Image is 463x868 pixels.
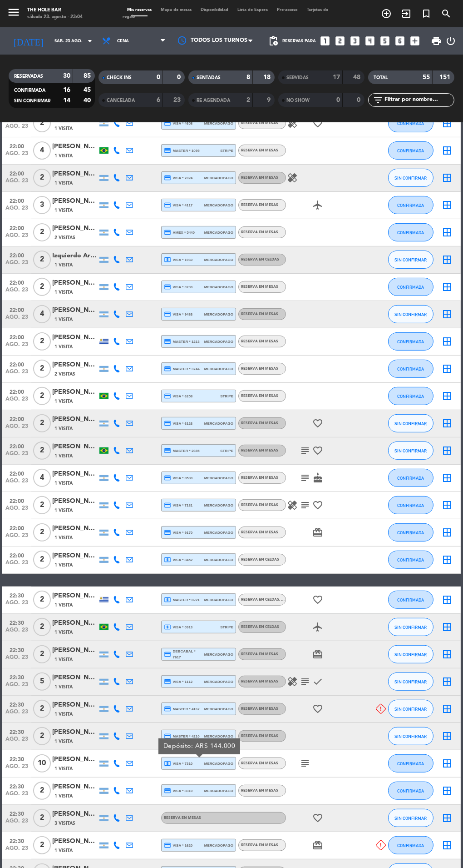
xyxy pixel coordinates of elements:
span: 1 Visita [54,452,73,460]
span: 1 Visita [54,207,73,214]
span: 1 Visita [54,125,73,132]
span: CONFIRMADA [397,761,424,766]
i: add_box [409,35,421,47]
span: 2 Visitas [54,371,75,378]
i: border_all [442,527,453,538]
button: CONFIRMADA [388,523,433,542]
span: CHECK INS [107,75,132,80]
i: credit_card [164,365,171,372]
span: 22:00 [5,468,28,478]
span: 1 Visita [54,261,73,269]
span: 1 Visita [54,398,73,405]
span: 4 [33,469,51,487]
span: RESERVADAS [14,74,43,79]
span: visa * 8452 [164,556,192,563]
button: CONFIRMADA [388,196,433,214]
strong: 14 [63,97,70,104]
span: mercadopago [204,202,233,208]
span: 2 [33,360,51,378]
span: ago. 23 [5,287,28,297]
span: ago. 23 [5,396,28,406]
div: [PERSON_NAME] [52,169,98,179]
span: 2 [33,551,51,569]
i: credit_card [164,447,171,454]
span: 22:30 [5,590,28,600]
span: 1 Visita [54,180,73,187]
span: mercadopago [204,230,233,236]
strong: 6 [157,97,160,103]
span: master * 1213 [164,338,200,345]
i: credit_card [164,120,171,127]
span: SIN CONFIRMAR [394,652,427,657]
strong: 18 [264,74,273,80]
span: visa * 7181 [164,502,192,509]
span: CONFIRMADA [397,230,424,235]
button: CONFIRMADA [388,114,433,132]
span: RESERVA EN MESAS [241,312,278,316]
span: 1 Visita [54,562,73,569]
span: CONFIRMADA [397,476,424,481]
span: Mis reservas [123,8,156,12]
i: exit_to_app [401,8,412,19]
div: [PERSON_NAME] [52,141,98,152]
button: CONFIRMADA [388,141,433,160]
span: 22:00 [5,413,28,424]
strong: 9 [267,97,273,103]
strong: 85 [84,73,93,79]
div: [PERSON_NAME] [52,387,98,397]
i: healing [287,172,298,183]
button: CONFIRMADA [388,360,433,378]
div: [PERSON_NAME] [52,469,98,479]
span: SIN CONFIRMAR [394,312,427,317]
i: looks_3 [349,35,361,47]
span: SIN CONFIRMAR [394,816,427,821]
span: CONFIRMADA [397,597,424,602]
span: RESERVA EN MESAS [241,231,278,234]
div: The Hole Bar [27,7,83,14]
span: RESERVA EN CELDAS [241,258,279,261]
button: SIN CONFIRMAR [388,442,433,460]
span: RESERVA EN MESAS [241,449,278,452]
strong: 16 [63,87,70,93]
button: CONFIRMADA [388,223,433,241]
span: CONFIRMADA [397,843,424,848]
span: 22:00 [5,222,28,233]
button: menu [7,5,20,22]
span: 4 [33,305,51,323]
i: border_all [442,554,453,565]
strong: 0 [177,74,183,80]
span: Disponibilidad [196,8,233,12]
span: SIN CONFIRMAR [394,625,427,630]
i: subject [300,445,310,456]
button: CONFIRMADA [388,836,433,854]
span: 4 [33,141,51,160]
strong: 0 [336,97,340,103]
span: RESERVA EN MESAS [241,121,278,125]
strong: 40 [84,97,93,104]
span: 2 [33,114,51,132]
strong: 30 [63,73,70,79]
span: 2 [33,523,51,542]
span: ago. 23 [5,369,28,379]
i: border_all [442,309,453,320]
strong: 8 [246,74,250,80]
span: 22:00 [5,386,28,396]
div: [PERSON_NAME] [52,223,98,234]
i: border_all [442,254,453,265]
span: stripe [220,393,233,399]
button: SIN CONFIRMAR [388,700,433,718]
span: SIN CONFIRMAR [394,734,427,739]
span: mercadopago [204,284,233,290]
span: ago. 23 [5,178,28,188]
button: SIN CONFIRMAR [388,618,433,636]
span: ago. 23 [5,505,28,516]
i: local_atm [164,556,171,563]
button: CONFIRMADA [388,332,433,351]
span: 22:00 [5,140,28,151]
span: visa * 7024 [164,174,192,181]
div: Izquierdo Arian [52,251,98,261]
button: SIN CONFIRMAR [388,727,433,745]
span: 1 Visita [54,343,73,351]
i: border_all [442,145,453,156]
i: credit_card [164,529,171,536]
